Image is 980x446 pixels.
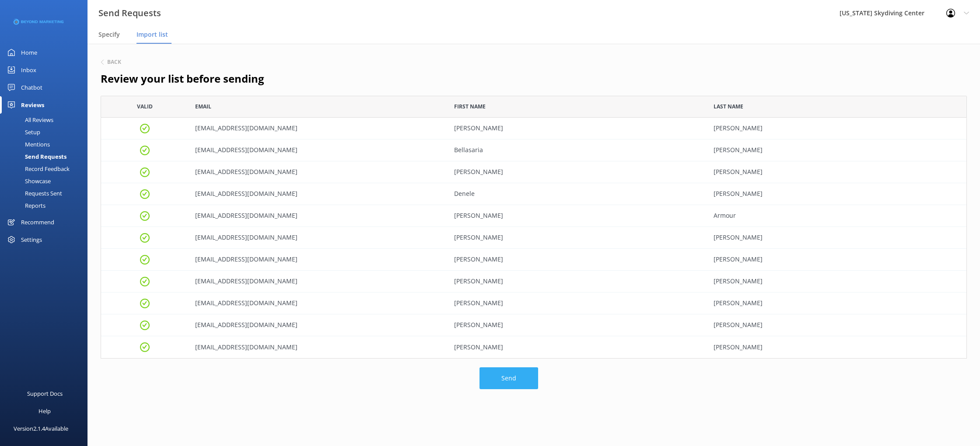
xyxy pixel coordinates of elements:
[5,175,87,187] a: Showcase
[137,102,153,111] span: Valid
[189,227,448,249] div: dylburk@gmail.com
[189,183,448,205] div: odenele@ymail.com
[5,199,45,212] div: Reports
[448,183,707,205] div: Denele
[5,126,87,138] a: Setup
[5,138,87,150] a: Mentions
[98,30,120,39] span: Specify
[101,70,967,87] h2: Review your list before sending
[136,30,168,39] span: Import list
[5,150,66,163] div: Send Requests
[448,161,707,183] div: Joetta
[189,249,448,271] div: ualtamirano59@gmail.com
[189,139,448,161] div: rossybella35@gmail.com
[5,150,87,163] a: Send Requests
[189,271,448,293] div: rippsquad@aol.com
[101,118,967,358] div: grid
[5,114,53,126] div: All Reviews
[21,79,42,96] div: Chatbot
[479,367,538,389] button: Send
[21,61,36,79] div: Inbox
[707,205,966,227] div: Armour
[448,205,707,227] div: Seth
[13,19,63,25] img: 3-1676954853.png
[707,336,966,358] div: Ripp
[5,187,62,199] div: Requests Sent
[189,205,448,227] div: seth@armour.company
[707,314,966,336] div: Ripp
[5,126,40,138] div: Setup
[98,6,161,20] h3: Send Requests
[707,183,966,205] div: Zimmerman
[5,163,87,175] a: Record Feedback
[707,271,966,293] div: Ripp
[101,59,121,65] button: Back
[195,102,211,111] span: Email
[189,293,448,314] div: rippwyatt@gmail.com
[21,213,54,231] div: Recommend
[107,59,121,65] h6: Back
[707,227,966,249] div: Burkhalter
[714,102,743,111] span: Last Name
[5,138,50,150] div: Mentions
[707,139,966,161] div: Rossey
[189,118,448,139] div: joegrabowski3@gmail.com
[707,118,966,139] div: Grabowski
[5,175,51,187] div: Showcase
[448,139,707,161] div: Bellasaria
[448,293,707,314] div: Wyatt
[448,271,707,293] div: Jill
[707,249,966,271] div: Hernandez
[448,249,707,271] div: Jackson
[21,96,44,114] div: Reviews
[707,293,966,314] div: Ripp
[5,187,87,199] a: Requests Sent
[189,161,448,183] div: jnesthus@yahoo.com
[448,118,707,139] div: Joseph
[21,231,42,248] div: Settings
[27,385,63,402] div: Support Docs
[454,102,486,111] span: First Name
[448,336,707,358] div: Tyler
[707,161,966,183] div: Furgason
[189,314,448,336] div: shelbyjripp23@icloud.com
[189,336,448,358] div: ripptyler3@gmail.com
[448,227,707,249] div: Dylan
[21,44,37,61] div: Home
[5,199,87,212] a: Reports
[38,402,51,420] div: Help
[5,114,87,126] a: All Reviews
[448,314,707,336] div: Shelby
[5,163,70,175] div: Record Feedback
[14,420,68,437] div: Version 2.1.4 Available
